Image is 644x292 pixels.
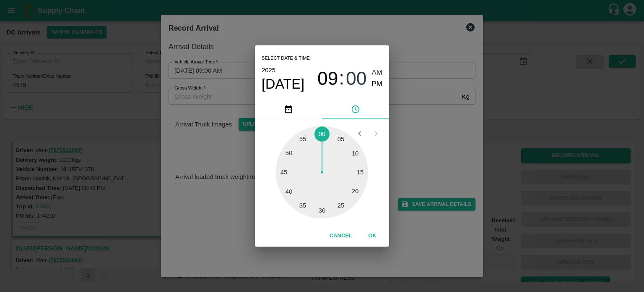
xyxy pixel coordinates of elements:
button: 2025 [262,65,275,76]
button: [DATE] [262,76,304,92]
span: : [339,67,344,89]
span: Select date & time [262,52,310,65]
button: pick time [322,99,389,119]
span: 09 [317,68,338,89]
button: pick date [255,99,322,119]
button: AM [372,67,383,79]
button: OK [359,229,386,243]
button: Open previous view [352,126,368,142]
span: 00 [346,68,367,89]
button: PM [372,79,383,90]
button: Cancel [326,229,356,243]
button: 09 [317,67,338,89]
button: 00 [346,67,367,89]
